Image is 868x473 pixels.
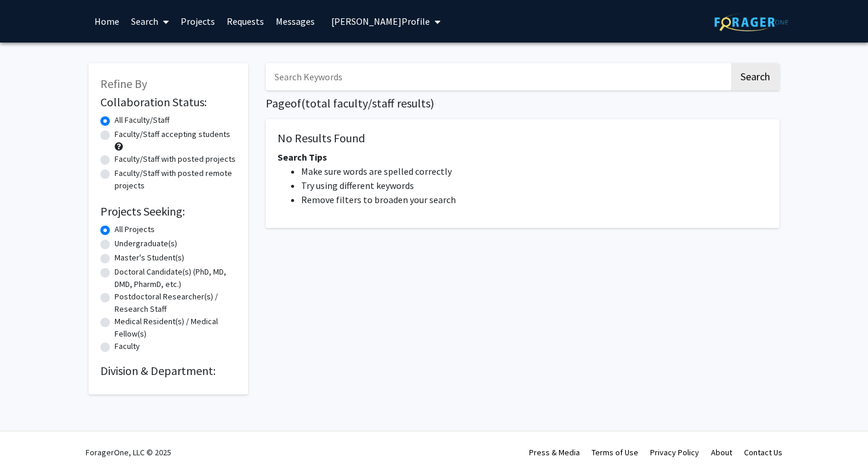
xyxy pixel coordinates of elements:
label: Faculty/Staff with posted remote projects [115,167,236,192]
a: Press & Media [529,447,580,458]
li: Try using different keywords [301,178,768,193]
a: Terms of Use [592,447,638,458]
a: Home [89,1,125,42]
h1: Page of ( total faculty/staff results) [266,96,779,110]
img: ForagerOne Logo [714,13,788,31]
h5: No Results Found [278,131,768,145]
a: Requests [221,1,270,42]
a: Search [125,1,175,42]
input: Search Keywords [266,63,729,90]
label: Faculty/Staff accepting students [115,128,230,141]
a: About [711,447,732,458]
nav: Page navigation [266,240,779,267]
label: All Projects [115,223,155,236]
a: Privacy Policy [650,447,699,458]
label: Medical Resident(s) / Medical Fellow(s) [115,315,236,340]
a: Messages [270,1,321,42]
label: Faculty/Staff with posted projects [115,153,236,165]
span: Search Tips [278,151,327,163]
li: Make sure words are spelled correctly [301,164,768,178]
a: Projects [175,1,221,42]
h2: Collaboration Status: [100,95,236,109]
span: [PERSON_NAME] Profile [331,15,430,27]
h2: Projects Seeking: [100,204,236,218]
label: Doctoral Candidate(s) (PhD, MD, DMD, PharmD, etc.) [115,266,236,291]
label: Master's Student(s) [115,252,184,264]
label: Undergraduate(s) [115,237,177,250]
label: All Faculty/Staff [115,114,169,126]
a: Contact Us [744,447,782,458]
label: Postdoctoral Researcher(s) / Research Staff [115,291,236,315]
h2: Division & Department: [100,364,236,378]
span: Refine By [100,76,147,91]
label: Faculty [115,340,140,353]
div: ForagerOne, LLC © 2025 [86,432,171,473]
button: Search [731,63,779,90]
li: Remove filters to broaden your search [301,193,768,207]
